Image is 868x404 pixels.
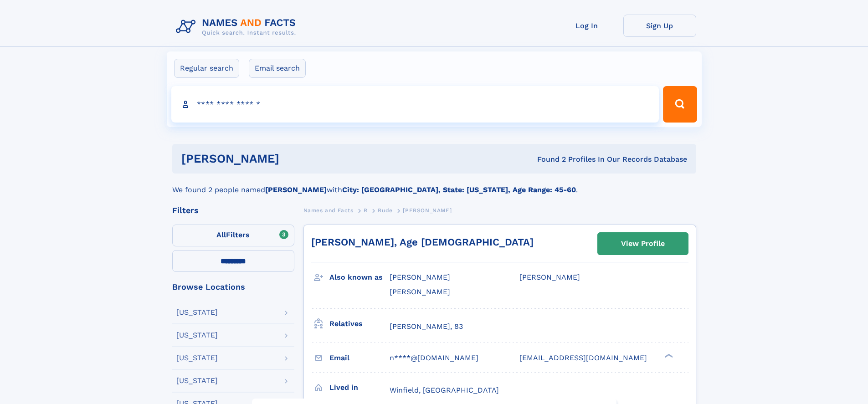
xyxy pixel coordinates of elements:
[216,230,226,239] span: All
[249,59,306,78] label: Email search
[550,15,623,37] a: Log In
[408,154,687,164] div: Found 2 Profiles In Our Records Database
[176,354,218,362] div: [US_STATE]
[174,59,239,78] label: Regular search
[378,207,392,214] span: Rude
[390,287,450,296] span: [PERSON_NAME]
[265,185,327,194] b: [PERSON_NAME]
[172,15,303,39] img: Logo Names and Facts
[181,153,408,164] h1: [PERSON_NAME]
[663,86,697,123] button: Search Button
[519,353,647,362] span: [EMAIL_ADDRESS][DOMAIN_NAME]
[663,353,673,358] div: ❯
[329,380,390,395] h3: Lived in
[311,236,534,248] a: [PERSON_NAME], Age [DEMOGRAPHIC_DATA]
[390,273,450,281] span: [PERSON_NAME]
[621,233,665,254] div: View Profile
[171,86,659,123] input: search input
[403,207,452,214] span: [PERSON_NAME]
[329,316,390,332] h3: Relatives
[364,207,368,214] span: R
[176,309,218,316] div: [US_STATE]
[364,205,368,216] a: R
[172,225,294,246] label: Filters
[390,386,499,394] span: Winfield, [GEOGRAPHIC_DATA]
[176,332,218,339] div: [US_STATE]
[623,15,696,37] a: Sign Up
[390,322,463,332] a: [PERSON_NAME], 83
[329,350,390,366] h3: Email
[172,283,294,291] div: Browse Locations
[176,377,218,384] div: [US_STATE]
[519,273,580,281] span: [PERSON_NAME]
[303,205,354,216] a: Names and Facts
[378,205,392,216] a: Rude
[329,270,390,285] h3: Also known as
[172,206,294,215] div: Filters
[598,233,688,255] a: View Profile
[172,174,696,195] div: We found 2 people named with .
[342,185,576,194] b: City: [GEOGRAPHIC_DATA], State: [US_STATE], Age Range: 45-60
